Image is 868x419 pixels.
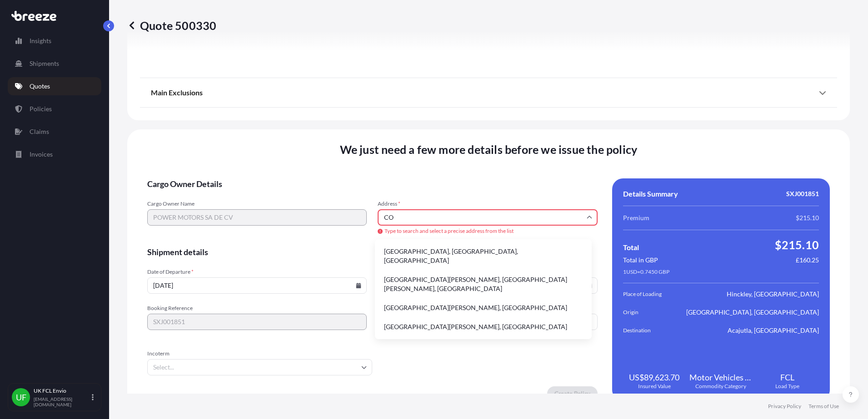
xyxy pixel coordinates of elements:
p: Quotes [30,82,50,91]
a: Quotes [8,77,101,95]
span: $215.10 [796,213,819,222]
span: £160.25 [796,256,819,265]
p: Insights [30,36,51,45]
span: Cargo Owner Details [147,178,598,189]
a: Policies [8,100,101,118]
span: We just need a few more details before we issue the policy [340,142,638,157]
span: Date of Departure [147,268,367,276]
a: Invoices [8,145,101,163]
a: Privacy Policy [768,403,801,410]
p: Policies [30,104,52,113]
span: FCL [780,372,794,383]
span: UF [16,393,26,402]
div: Main Exclusions [151,82,826,104]
span: Shipment details [147,246,598,257]
span: Total [623,243,639,252]
li: [GEOGRAPHIC_DATA][PERSON_NAME], [GEOGRAPHIC_DATA] [379,318,588,335]
span: Place of Loading [623,290,674,299]
li: [GEOGRAPHIC_DATA][PERSON_NAME], [GEOGRAPHIC_DATA][PERSON_NAME], [GEOGRAPHIC_DATA] [379,271,588,297]
span: Total in GBP [623,256,658,265]
a: Insights [8,32,101,50]
span: Insured Value [638,383,671,390]
span: Booking Reference [147,305,367,312]
span: 1 USD = 0.7450 GBP [623,268,669,276]
span: Commodity Category [695,383,746,390]
a: Shipments [8,54,101,73]
li: [GEOGRAPHIC_DATA][PERSON_NAME], [GEOGRAPHIC_DATA] [379,299,588,316]
span: Destination [623,326,674,335]
input: Cargo owner address [378,209,597,226]
span: Hinckley, [GEOGRAPHIC_DATA] [727,290,819,299]
span: [GEOGRAPHIC_DATA], [GEOGRAPHIC_DATA] [686,308,819,317]
span: Origin [623,308,674,317]
p: [EMAIL_ADDRESS][DOMAIN_NAME] [34,396,90,407]
span: Premium [623,213,649,222]
p: Create Policy [554,389,590,398]
p: Shipments [30,59,59,68]
a: Terms of Use [808,403,839,410]
span: Load Type [775,383,799,390]
span: Address [378,200,597,207]
span: Details Summary [623,189,678,198]
p: Invoices [30,150,53,159]
p: Quote 500330 [127,18,216,33]
span: Cargo Owner Name [147,200,367,207]
span: Type to search and select a precise address from the list [378,227,597,235]
input: dd/mm/yyyy [147,277,367,294]
p: UK FCL Envio [34,387,90,394]
span: Motor Vehicles (New) [689,372,752,383]
input: Select... [147,359,372,375]
a: Claims [8,123,101,141]
button: Create Policy [547,386,598,401]
span: $215.10 [775,237,819,252]
span: Incoterm [147,350,372,357]
span: Acajutla, [GEOGRAPHIC_DATA] [728,326,819,335]
input: Your internal reference [147,314,367,330]
p: Claims [30,127,49,136]
li: [GEOGRAPHIC_DATA][PERSON_NAME], [GEOGRAPHIC_DATA], [GEOGRAPHIC_DATA] [379,337,588,364]
span: Main Exclusions [151,88,203,97]
span: SXJ001851 [786,189,819,198]
span: US$89,623.70 [629,372,679,383]
li: [GEOGRAPHIC_DATA], [GEOGRAPHIC_DATA], [GEOGRAPHIC_DATA] [379,243,588,269]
